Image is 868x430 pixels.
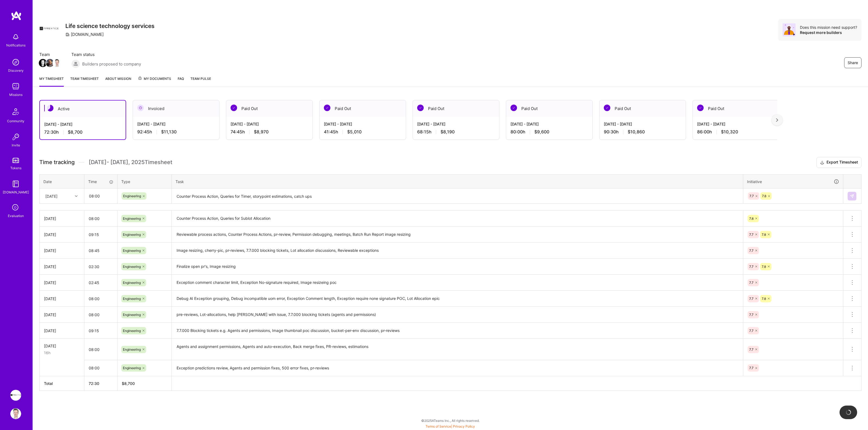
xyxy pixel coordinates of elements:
[40,174,84,189] th: Date
[84,211,117,226] input: HH:MM
[749,281,754,285] span: 7.7
[172,275,742,290] textarea: Exception comment character limit, Exception No-signature required, Image resizeing poc
[697,121,775,127] div: [DATE] - [DATE]
[84,291,117,306] input: HH:MM
[749,297,754,301] span: 7.7
[783,23,796,36] img: Avatar
[413,100,499,117] div: Paid Out
[65,32,104,37] div: [DOMAIN_NAME]
[762,265,766,269] span: 7.8
[84,275,117,290] input: HH:MM
[44,312,80,318] div: [DATE]
[628,129,645,135] span: $10,860
[123,347,141,351] span: Engineering
[762,194,766,198] span: 7.8
[39,59,47,67] img: Team Member Avatar
[845,409,852,416] img: loading
[84,342,117,357] input: HH:MM
[10,81,21,92] img: teamwork
[820,160,824,165] i: icon Download
[762,297,766,301] span: 7.8
[190,77,211,81] span: Team Pulse
[123,297,141,301] span: Engineering
[417,121,495,127] div: [DATE] - [DATE]
[749,265,754,269] span: 7.7
[3,189,29,195] div: [DOMAIN_NAME]
[324,105,330,111] img: Paid Out
[84,243,117,258] input: HH:MM
[138,76,171,82] span: My Documents
[123,313,141,317] span: Engineering
[123,233,141,237] span: Engineering
[40,376,84,391] th: Total
[44,264,80,269] div: [DATE]
[844,57,861,68] button: Share
[231,129,308,135] div: 74:45 h
[172,243,742,258] textarea: Image resizing, cherry-pic, pr-reviews, 7.7.000 blocking tickets, Lot allocation discussions, Rev...
[453,424,475,428] a: Privacy Policy
[510,129,588,135] div: 80:00 h
[84,361,117,375] input: HH:MM
[88,179,113,184] div: Time
[45,193,58,199] div: [DATE]
[10,165,21,171] div: Tokens
[65,32,70,37] i: icon CompanyGray
[226,100,312,117] div: Paid Out
[172,339,742,360] textarea: Agents and assignment permissions, Agents and auto-execution, Back merge fixes, PR-reviews, estim...
[46,59,54,67] img: Team Member Avatar
[117,174,172,189] th: Type
[39,159,75,166] span: Time tracking
[599,100,686,117] div: Paid Out
[89,159,172,166] span: [DATE] - [DATE] , 2025 Timesheet
[161,129,177,135] span: $11,130
[324,121,401,127] div: [DATE] - [DATE]
[749,313,754,317] span: 7.7
[417,129,495,135] div: 68:15 h
[70,76,99,87] a: Team timesheet
[417,105,424,111] img: Paid Out
[10,408,21,419] img: User Avatar
[44,350,80,356] div: 16h
[178,76,184,87] a: FAQ
[39,19,59,39] img: Company Logo
[190,76,211,87] a: Team Pulse
[800,25,857,30] div: Does this mission need support?
[747,178,839,185] div: Initiative
[347,129,362,135] span: $5,010
[44,328,80,334] div: [DATE]
[138,76,171,87] a: My Documents
[123,249,141,253] span: Engineering
[8,68,24,73] div: Discovery
[172,189,742,203] textarea: Counter Process Action, Queries for Timer, storypoint estimations, catch ups
[693,100,779,117] div: Paid Out
[9,390,23,401] a: Apprentice: Life science technology services
[84,324,117,338] input: HH:MM
[749,249,754,253] span: 7.7
[44,280,80,285] div: [DATE]
[33,414,868,427] div: © 2025 ATeams Inc., All rights reserved.
[172,361,742,376] textarea: Exception predictions review, Agents and permission fixes, 500 error fixes, pr-reviews
[604,105,610,111] img: Paid Out
[534,129,549,135] span: $9,600
[12,142,20,148] div: Invite
[123,366,141,370] span: Engineering
[44,248,80,253] div: [DATE]
[749,329,754,333] span: 7.7
[9,92,23,98] div: Missions
[44,129,121,135] div: 72:30 h
[749,233,754,237] span: 7.7
[65,23,155,29] h3: Life science technology services
[123,265,141,269] span: Engineering
[254,129,269,135] span: $8,970
[44,232,80,237] div: [DATE]
[75,195,78,197] i: icon Chevron
[320,100,406,117] div: Paid Out
[816,157,861,168] button: Export Timesheet
[40,101,126,117] div: Active
[68,129,82,135] span: $8,700
[71,52,141,57] span: Team status
[39,76,64,87] a: My timesheet
[47,105,53,111] img: Active
[172,259,742,274] textarea: Finalize open pr's, Image resizing
[324,129,401,135] div: 41:45 h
